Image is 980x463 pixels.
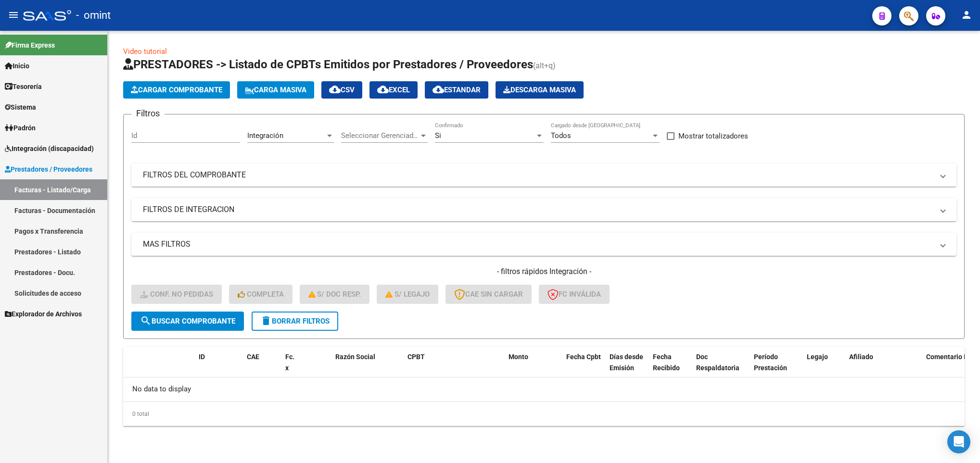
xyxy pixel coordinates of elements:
span: (alt+q) [533,61,556,70]
div: 0 total [123,402,965,426]
datatable-header-cell: Legajo [803,347,831,389]
datatable-header-cell: Monto [505,347,562,389]
mat-expansion-panel-header: FILTROS DEL COMPROBANTE [131,163,956,187]
div: No data to display [123,377,965,401]
datatable-header-cell: Fc. x [281,347,301,389]
span: Monto [509,353,528,361]
span: Todos [551,131,571,140]
button: Buscar Comprobante [131,312,244,331]
span: EXCEL [377,86,410,94]
h3: Filtros [131,107,165,120]
button: Conf. no pedidas [131,285,222,304]
mat-panel-title: FILTROS DEL COMPROBANTE [143,170,933,180]
mat-panel-title: FILTROS DE INTEGRACION [143,204,933,215]
span: ID [199,353,205,361]
span: Buscar Comprobante [140,317,235,325]
button: CSV [321,81,362,99]
button: Descarga Masiva [496,81,584,99]
span: S/ Doc Resp. [308,290,361,299]
span: Días desde Emisión [610,353,643,372]
span: Afiliado [849,353,873,361]
datatable-header-cell: CAE [243,347,281,389]
span: Fecha Cpbt [566,353,601,361]
mat-icon: person [961,9,972,21]
datatable-header-cell: CPBT [404,347,505,389]
mat-icon: cloud_download [329,84,341,95]
span: Conf. no pedidas [140,290,213,299]
datatable-header-cell: Días desde Emisión [606,347,649,389]
button: EXCEL [369,81,418,99]
button: S/ Doc Resp. [300,285,370,304]
span: Integración [247,131,283,140]
mat-icon: cloud_download [377,84,389,95]
span: PRESTADORES -> Listado de CPBTs Emitidos por Prestadores / Proveedores [123,58,533,71]
span: CAE SIN CARGAR [454,290,523,299]
mat-icon: search [140,315,152,326]
datatable-header-cell: ID [195,347,243,389]
span: Doc Respaldatoria [696,353,739,372]
span: Sistema [5,102,36,113]
span: Firma Express [5,40,55,50]
span: Integración (discapacidad) [5,143,94,154]
button: Borrar Filtros [252,312,338,331]
span: Descarga Masiva [503,86,576,94]
span: Padrón [5,123,36,133]
datatable-header-cell: Afiliado [845,347,922,389]
span: Borrar Filtros [260,317,330,325]
mat-panel-title: MAS FILTROS [143,239,933,250]
span: CPBT [407,353,425,361]
button: Cargar Comprobante [123,81,230,99]
a: Video tutorial [123,47,167,56]
button: Completa [229,285,293,304]
button: CAE SIN CARGAR [445,285,532,304]
mat-icon: cloud_download [433,84,444,95]
button: S/ legajo [377,285,438,304]
span: Inicio [5,61,29,71]
span: Explorador de Archivos [5,309,82,319]
span: CSV [329,86,355,94]
span: Completa [238,290,284,299]
mat-icon: delete [260,315,272,326]
mat-icon: menu [8,9,19,21]
button: Estandar [425,81,488,99]
span: - omint [76,5,111,26]
datatable-header-cell: Razón Social [331,347,404,389]
span: Prestadores / Proveedores [5,164,92,175]
span: Cargar Comprobante [131,86,222,94]
span: Fc. x [285,353,294,372]
app-download-masive: Descarga masiva de comprobantes (adjuntos) [496,81,584,99]
span: Legajo [807,353,828,361]
span: Razón Social [335,353,375,361]
span: CAE [247,353,259,361]
span: Si [435,131,441,140]
button: FC Inválida [539,285,610,304]
span: FC Inválida [547,290,601,299]
span: Tesorería [5,81,42,92]
button: Carga Masiva [237,81,314,99]
span: Período Prestación [754,353,787,372]
span: Estandar [433,86,481,94]
span: Seleccionar Gerenciador [341,131,419,140]
span: S/ legajo [385,290,430,299]
datatable-header-cell: Fecha Recibido [649,347,692,389]
h4: - filtros rápidos Integración - [131,266,956,277]
datatable-header-cell: Doc Respaldatoria [692,347,750,389]
mat-expansion-panel-header: MAS FILTROS [131,233,956,256]
span: Carga Masiva [245,86,306,94]
datatable-header-cell: Fecha Cpbt [562,347,606,389]
datatable-header-cell: Período Prestación [750,347,803,389]
div: Open Intercom Messenger [947,430,970,453]
mat-expansion-panel-header: FILTROS DE INTEGRACION [131,198,956,221]
span: Fecha Recibido [653,353,680,372]
span: Mostrar totalizadores [678,130,748,142]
